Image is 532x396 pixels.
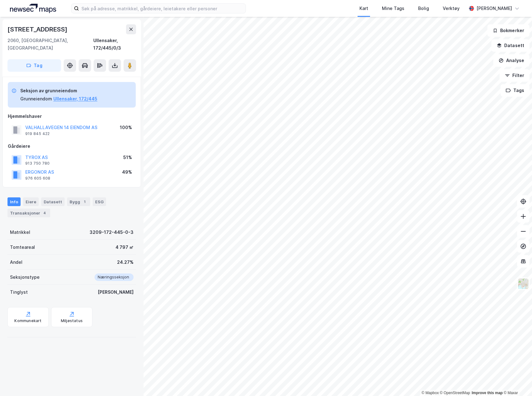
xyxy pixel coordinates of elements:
[10,288,28,296] div: Tinglyst
[120,124,132,131] div: 100%
[25,176,50,181] div: 976 605 608
[90,229,134,236] div: 3209-172-445-0-3
[7,37,93,52] div: 2060, [GEOGRAPHIC_DATA], [GEOGRAPHIC_DATA]
[25,131,50,136] div: 919 845 422
[115,244,134,251] div: 4 797 ㎡
[67,197,90,206] div: Bygg
[443,5,460,12] div: Verktøy
[7,59,61,72] button: Tag
[422,391,439,395] a: Mapbox
[41,197,65,206] div: Datasett
[7,197,21,206] div: Info
[491,39,530,52] button: Datasett
[359,5,368,12] div: Kart
[472,391,503,395] a: Improve this map
[501,366,532,396] iframe: Chat Widget
[493,54,530,67] button: Analyse
[8,142,136,150] div: Gårdeiere
[25,161,50,166] div: 913 750 780
[382,5,404,12] div: Mine Tags
[7,209,50,217] div: Transaksjoner
[23,197,39,206] div: Eiere
[517,278,529,290] img: Z
[123,154,132,161] div: 51%
[117,258,134,266] div: 24.27%
[487,24,530,37] button: Bokmerker
[7,24,69,34] div: [STREET_ADDRESS]
[10,273,40,281] div: Seksjonstype
[440,391,470,395] a: OpenStreetMap
[53,95,97,103] button: Ullensaker, 172/445
[500,84,530,97] button: Tags
[93,197,106,206] div: ESG
[122,168,132,176] div: 49%
[10,258,22,266] div: Andel
[10,229,30,236] div: Matrikkel
[98,288,134,296] div: [PERSON_NAME]
[81,199,88,205] div: 1
[14,318,41,323] div: Kommunekart
[10,4,56,13] img: logo.a4113a55bc3d86da70a041830d287a7e.svg
[501,366,532,396] div: Kontrollprogram for chat
[500,69,530,82] button: Filter
[20,95,52,103] div: Grunneiendom
[79,4,246,13] input: Søk på adresse, matrikkel, gårdeiere, leietakere eller personer
[8,113,136,120] div: Hjemmelshaver
[93,37,136,52] div: Ullensaker, 172/445/0/3
[476,5,512,12] div: [PERSON_NAME]
[10,244,35,251] div: Tomteareal
[20,87,97,94] div: Seksjon av grunneiendom
[41,210,48,216] div: 4
[418,5,429,12] div: Bolig
[61,318,83,323] div: Miljøstatus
